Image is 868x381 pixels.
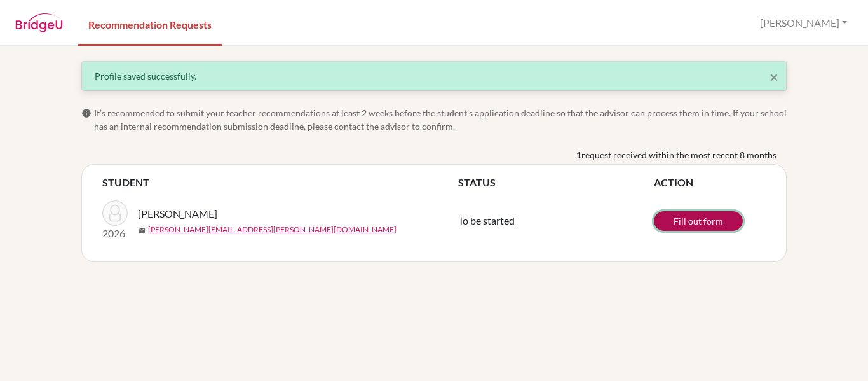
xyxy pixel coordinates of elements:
[576,148,581,162] b: 1
[458,175,654,190] th: STATUS
[15,13,63,32] img: BridgeU logo
[458,214,515,226] span: To be started
[770,69,778,85] button: Close
[102,175,458,190] th: STUDENT
[94,106,787,133] span: It’s recommended to submit your teacher recommendations at least 2 weeks before the student’s app...
[81,108,92,118] span: info
[770,67,778,86] span: ×
[95,69,773,83] div: Profile saved successfully.
[654,175,766,190] th: ACTION
[754,11,853,35] button: [PERSON_NAME]
[138,226,146,234] span: mail
[102,226,128,241] p: 2026
[581,148,776,162] span: request received within the most recent 8 months
[102,200,128,226] img: Juarez, Isabella
[654,211,743,231] a: Fill out form
[148,224,397,235] a: [PERSON_NAME][EMAIL_ADDRESS][PERSON_NAME][DOMAIN_NAME]
[138,206,217,221] span: [PERSON_NAME]
[78,2,222,46] a: Recommendation Requests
